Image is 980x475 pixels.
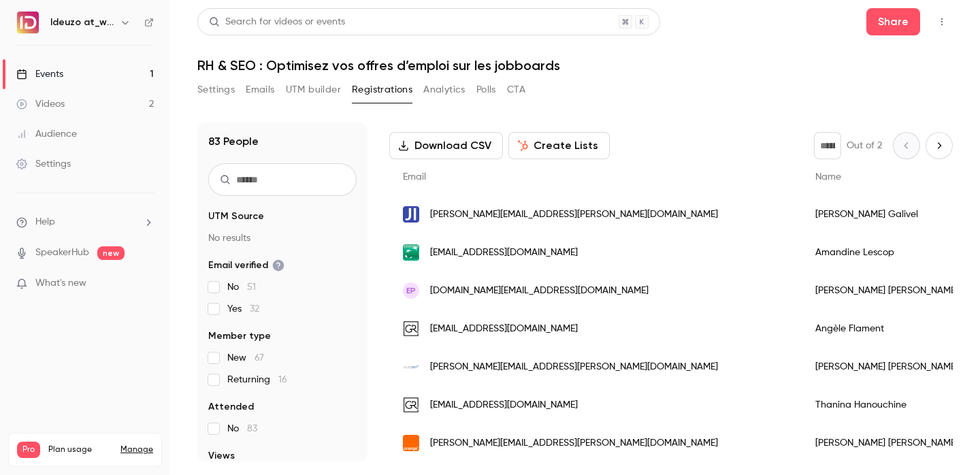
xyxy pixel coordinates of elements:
span: Returning [227,373,287,387]
span: [DOMAIN_NAME][EMAIL_ADDRESS][DOMAIN_NAME] [430,284,649,298]
button: CTA [507,79,525,101]
span: 67 [255,353,264,363]
div: Audience [16,127,77,141]
span: New [227,351,264,365]
div: Settings [16,157,71,171]
button: Registrations [352,79,412,101]
p: No results [208,231,357,245]
li: help-dropdown-opener [16,215,154,229]
div: [PERSON_NAME] Galivel [802,195,972,233]
button: Analytics [423,79,465,101]
span: Email verified [208,259,284,272]
img: ouicare.com [403,359,419,375]
button: Next page [926,132,953,159]
span: new [97,246,125,260]
button: Create Lists [508,132,610,159]
img: groupe-gr.com [403,321,419,337]
img: bnpparibas.com [403,244,419,261]
h6: Ideuzo at_work [50,16,114,29]
button: Polls [476,79,496,101]
span: Email [403,172,426,182]
span: [PERSON_NAME][EMAIL_ADDRESS][PERSON_NAME][DOMAIN_NAME] [430,436,718,451]
button: Emails [246,79,274,101]
div: Amandine Lescop [802,233,972,272]
button: Share [866,8,920,35]
img: groupe-gr.com [403,397,419,413]
iframe: Noticeable Trigger [137,278,154,290]
span: Name [815,172,841,182]
span: Help [35,215,55,229]
button: UTM builder [286,79,341,101]
h1: RH & SEO : Optimisez vos offres d’emploi sur les jobboards [197,57,953,73]
img: Ideuzo at_work [17,12,39,33]
span: [EMAIL_ADDRESS][DOMAIN_NAME] [430,398,578,412]
a: Manage [120,444,153,455]
a: SpeakerHub [35,246,89,260]
div: Angèle Flament [802,310,972,348]
span: UTM Source [208,210,264,223]
span: No [227,422,257,436]
span: Yes [227,302,259,316]
span: [PERSON_NAME][EMAIL_ADDRESS][PERSON_NAME][DOMAIN_NAME] [430,208,718,222]
span: No [227,280,256,294]
span: What's new [35,276,86,291]
span: 51 [247,282,256,292]
div: Videos [16,97,65,111]
div: [PERSON_NAME] [PERSON_NAME] [802,348,972,386]
span: 32 [250,304,259,314]
button: Settings [197,79,235,101]
span: [EMAIL_ADDRESS][DOMAIN_NAME] [430,322,578,336]
div: [PERSON_NAME] [PERSON_NAME] [802,424,972,462]
span: [PERSON_NAME][EMAIL_ADDRESS][PERSON_NAME][DOMAIN_NAME] [430,360,718,374]
div: Events [16,67,63,81]
span: 83 [247,424,257,433]
span: [EMAIL_ADDRESS][DOMAIN_NAME] [430,246,578,260]
span: Member type [208,329,271,343]
span: Pro [17,442,40,458]
span: Views [208,449,235,463]
span: 16 [278,375,287,384]
img: jarvi.tech [403,206,419,223]
h1: 83 People [208,133,259,150]
span: Plan usage [48,444,112,455]
div: [PERSON_NAME] [PERSON_NAME] [802,272,972,310]
img: orange.fr [403,435,419,451]
p: Out of 2 [847,139,882,152]
span: EP [406,284,416,297]
div: Search for videos or events [209,15,345,29]
div: Thanina Hanouchine [802,386,972,424]
span: Attended [208,400,254,414]
button: Download CSV [389,132,503,159]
